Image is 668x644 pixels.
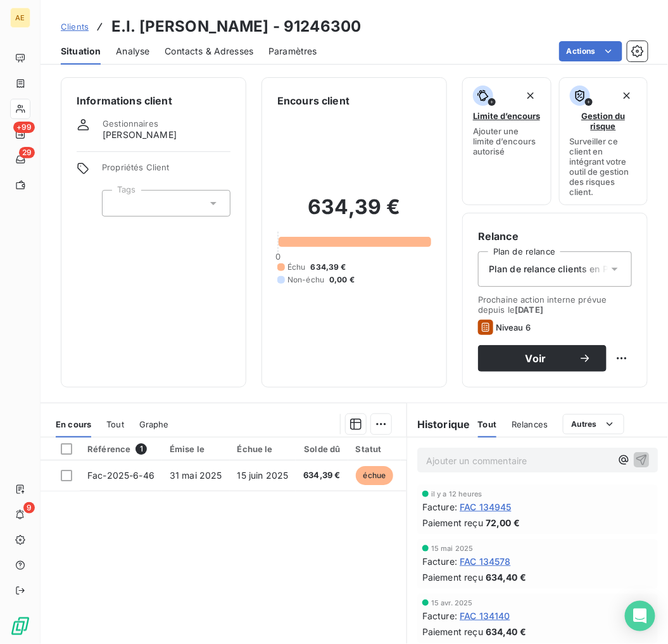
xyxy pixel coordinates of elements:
[303,469,340,482] span: 634,39 €
[13,122,35,133] span: +99
[460,555,511,568] span: FAC 134578
[103,129,177,141] span: [PERSON_NAME]
[287,274,324,286] span: Non-échu
[356,466,394,485] span: échue
[116,45,149,58] span: Analyse
[77,93,230,108] h6: Informations client
[496,322,531,332] span: Niveau 6
[102,162,230,180] span: Propriétés Client
[460,609,510,622] span: FAC 134140
[473,126,541,156] span: Ajouter une limite d’encours autorisé
[407,417,470,432] h6: Historique
[275,251,280,262] span: 0
[422,571,483,584] span: Paiement reçu
[23,502,35,514] span: 9
[170,470,222,481] span: 31 mai 2025
[478,345,607,372] button: Voir
[329,274,355,286] span: 0,00 €
[431,490,482,498] span: il y a 12 heures
[165,45,253,58] span: Contacts & Adresses
[422,500,457,514] span: Facture :
[570,111,638,131] span: Gestion du risque
[486,625,526,638] span: 634,40 €
[431,599,473,607] span: 15 avr. 2025
[422,625,483,638] span: Paiement reçu
[268,45,317,58] span: Paramètres
[462,77,551,205] button: Limite d’encoursAjouter une limite d’encours autorisé
[61,45,101,58] span: Situation
[478,229,632,244] h6: Relance
[237,470,289,481] span: 15 juin 2025
[287,262,306,273] span: Échu
[478,294,632,315] span: Prochaine action interne prévue depuis le
[625,601,655,631] div: Open Intercom Messenger
[422,555,457,568] span: Facture :
[61,22,89,32] span: Clients
[422,609,457,622] span: Facture :
[486,571,526,584] span: 634,40 €
[106,419,124,429] span: Tout
[559,77,648,205] button: Gestion du risqueSurveiller ce client en intégrant votre outil de gestion des risques client.
[87,443,154,455] div: Référence
[277,93,350,108] h6: Encours client
[19,147,35,158] span: 29
[559,41,622,61] button: Actions
[570,136,638,197] span: Surveiller ce client en intégrant votre outil de gestion des risques client.
[87,470,154,481] span: Fac-2025-6-46
[486,516,520,529] span: 72,00 €
[10,8,30,28] div: AE
[311,262,346,273] span: 634,39 €
[478,419,497,429] span: Tout
[422,516,483,529] span: Paiement reçu
[473,111,540,121] span: Limite d’encours
[303,444,340,454] div: Solde dû
[460,500,512,514] span: FAC 134945
[237,444,289,454] div: Échue le
[515,305,543,315] span: [DATE]
[356,444,394,454] div: Statut
[277,194,431,232] h2: 634,39 €
[512,419,548,429] span: Relances
[61,20,89,33] a: Clients
[431,545,474,552] span: 15 mai 2025
[493,353,579,363] span: Voir
[10,616,30,636] img: Logo LeanPay
[135,443,147,455] span: 1
[103,118,158,129] span: Gestionnaires
[113,198,123,209] input: Ajouter une valeur
[56,419,91,429] span: En cours
[563,414,624,434] button: Autres
[111,15,361,38] h3: E.I. [PERSON_NAME] - 91246300
[489,263,632,275] span: Plan de relance clients en Picsou
[170,444,222,454] div: Émise le
[139,419,169,429] span: Graphe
